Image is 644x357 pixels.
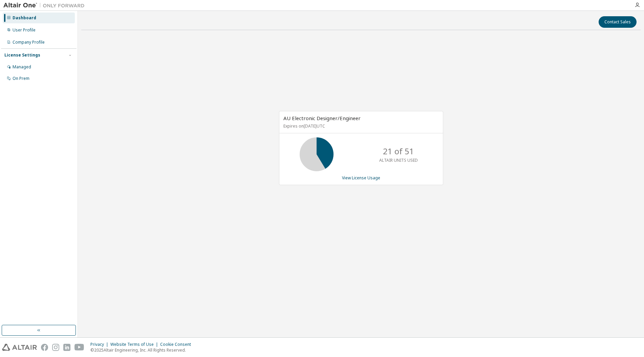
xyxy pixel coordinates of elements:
div: License Settings [4,52,40,58]
span: AU Electronic Designer/Engineer [283,115,361,121]
img: Altair One [3,2,88,9]
div: User Profile [13,27,36,33]
p: © 2025 Altair Engineering, Inc. All Rights Reserved. [90,347,195,353]
img: linkedin.svg [63,344,70,351]
div: Privacy [90,342,110,347]
div: Website Terms of Use [110,342,160,347]
div: Cookie Consent [160,342,195,347]
img: youtube.svg [74,344,84,351]
p: 21 of 51 [383,146,414,157]
img: facebook.svg [41,344,48,351]
p: Expires on [DATE] UTC [283,123,437,129]
img: instagram.svg [52,344,59,351]
div: Dashboard [13,15,36,21]
button: Contact Sales [599,16,637,28]
div: Managed [13,64,31,70]
div: Company Profile [13,40,45,45]
div: On Prem [13,76,29,81]
a: View License Usage [342,175,380,181]
p: ALTAIR UNITS USED [379,157,418,163]
img: altair_logo.svg [2,344,37,351]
